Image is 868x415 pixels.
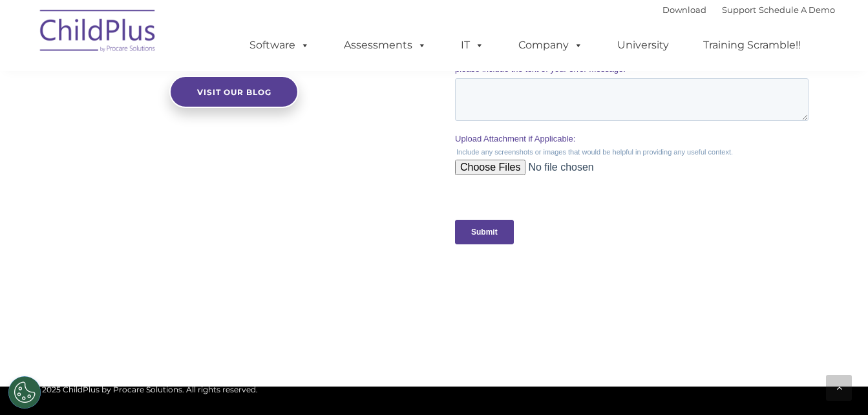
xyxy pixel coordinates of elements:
a: University [604,32,682,58]
a: Company [505,32,596,58]
span: Phone number [180,138,235,148]
img: ChildPlus by Procare Solutions [34,1,163,65]
font: | [662,5,835,15]
button: Cookies Settings [8,376,41,409]
a: Software [237,32,323,58]
a: Download [662,5,706,15]
a: Visit our blog [169,76,299,108]
a: IT [448,32,497,58]
a: Training Scramble!! [690,32,814,58]
span: Last name [180,85,219,95]
span: © 2025 ChildPlus by Procare Solutions. All rights reserved. [34,385,258,394]
a: Support [722,5,756,15]
span: Visit our blog [196,87,271,97]
a: Schedule A Demo [759,5,835,15]
a: Assessments [331,32,439,58]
